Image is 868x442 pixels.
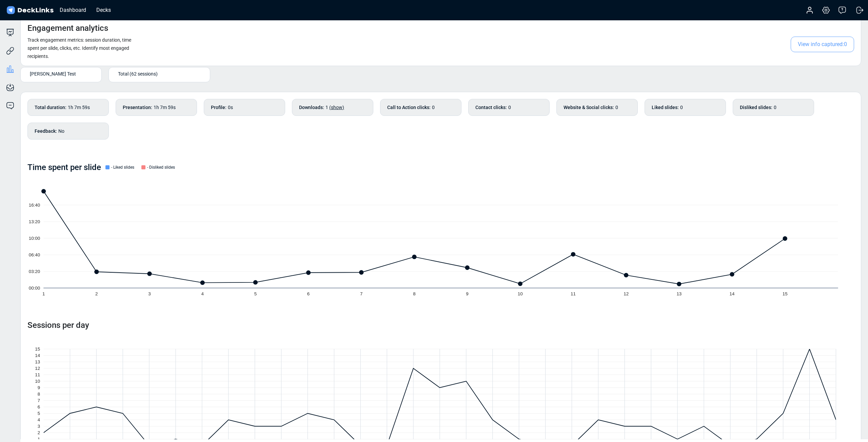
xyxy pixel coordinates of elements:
[29,252,40,257] tspan: 06:40
[325,105,344,110] span: 1
[35,104,66,111] b: Total duration :
[27,23,108,33] h4: Engagement analytics
[29,236,40,241] tspan: 10:00
[38,437,40,442] tspan: 1
[774,105,776,110] span: 0
[38,417,40,422] tspan: 4
[118,70,158,77] span: Total (62 sessions)
[615,105,618,110] span: 0
[29,203,40,208] tspan: 16:40
[29,219,40,224] tspan: 13:20
[104,164,134,170] div: - Liked slides
[93,6,114,14] div: Decks
[35,128,57,135] b: Feedback :
[38,404,40,409] tspan: 6
[791,37,854,52] span: View info captured: 0
[35,379,40,384] tspan: 10
[68,105,90,110] span: 1h 7m 59s
[676,291,682,296] tspan: 13
[35,366,40,371] tspan: 12
[299,104,324,111] b: Downloads :
[432,105,435,110] span: 0
[508,105,511,110] span: 0
[27,163,101,172] h4: Time spent per slide
[466,291,468,296] tspan: 9
[29,269,40,274] tspan: 03:20
[35,353,40,358] tspan: 14
[360,291,362,296] tspan: 7
[29,286,40,291] tspan: 00:00
[123,104,152,111] b: Presentation :
[680,105,683,110] span: 0
[35,346,40,352] tspan: 15
[624,291,629,296] tspan: 12
[38,411,40,416] tspan: 5
[38,424,40,429] tspan: 3
[228,105,233,110] span: 0s
[254,291,257,296] tspan: 5
[154,105,176,110] span: 1h 7m 59s
[571,291,576,296] tspan: 11
[35,359,40,364] tspan: 13
[27,37,131,59] small: Track engagement metrics: session duration, time spent per slide, clicks, etc. Identify most enga...
[211,104,226,111] b: Profile :
[38,385,40,390] tspan: 9
[148,291,151,296] tspan: 3
[307,291,310,296] tspan: 6
[56,6,90,14] div: Dashboard
[140,164,175,170] div: - Disliked slides
[38,430,40,435] tspan: 2
[652,104,679,111] b: Liked slides :
[740,104,772,111] b: Disliked slides :
[42,291,45,296] tspan: 1
[5,5,55,15] img: DeckLinks
[38,398,40,403] tspan: 7
[564,104,614,111] b: Website & Social clicks :
[783,291,788,296] tspan: 15
[38,392,40,397] tspan: 8
[518,291,523,296] tspan: 10
[730,291,735,296] tspan: 14
[329,105,344,110] span: (show)
[95,291,98,296] tspan: 2
[387,104,431,111] b: Call to Action clicks :
[413,291,415,296] tspan: 8
[475,104,507,111] b: Contact clicks :
[58,128,64,134] span: No
[35,372,40,377] tspan: 11
[27,320,854,330] h4: Sessions per day
[201,291,204,296] tspan: 4
[30,70,76,77] span: [PERSON_NAME] Test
